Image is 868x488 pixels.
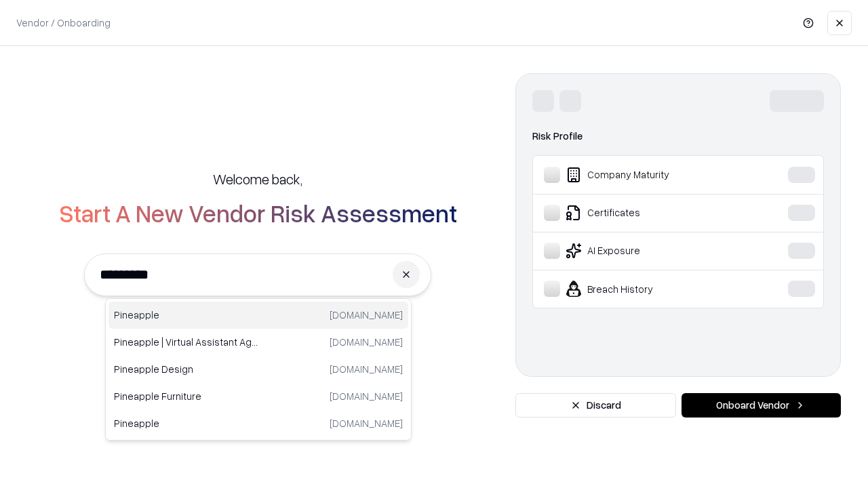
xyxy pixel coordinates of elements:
[515,393,676,418] button: Discard
[114,389,258,403] p: Pineapple Furniture
[330,362,403,376] p: [DOMAIN_NAME]
[682,393,841,418] button: Onboard Vendor
[59,199,457,226] h2: Start A New Vendor Risk Assessment
[114,335,258,349] p: Pineapple | Virtual Assistant Agency
[114,362,258,376] p: Pineapple Design
[213,169,302,188] h5: Welcome back,
[330,335,403,349] p: [DOMAIN_NAME]
[114,416,258,430] p: Pineapple
[544,281,747,297] div: Breach History
[544,205,747,221] div: Certificates
[544,167,747,183] div: Company Maturity
[16,16,111,30] p: Vendor / Onboarding
[105,298,412,441] div: Suggestions
[330,416,403,430] p: [DOMAIN_NAME]
[330,308,403,322] p: [DOMAIN_NAME]
[544,243,747,259] div: AI Exposure
[114,308,258,322] p: Pineapple
[532,128,824,144] div: Risk Profile
[330,389,403,403] p: [DOMAIN_NAME]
